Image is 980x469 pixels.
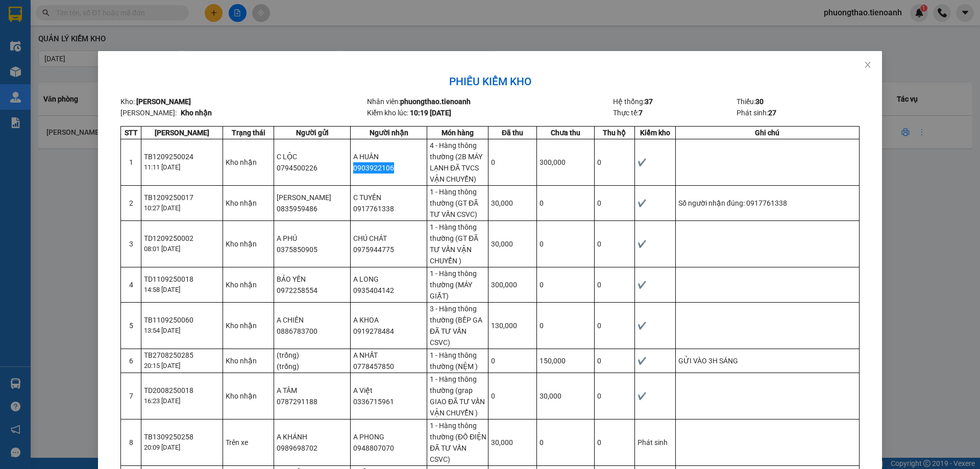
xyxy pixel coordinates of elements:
td: 0 [537,267,595,302]
td: A LONG 0935404142 [351,267,427,302]
div: TB2708250285 [144,350,222,361]
span: ✔ [638,199,646,207]
div: Phát sinh: [737,107,860,118]
span: Kho nhận [226,322,257,330]
div: TD1209250002 [144,233,222,244]
div: 1 - Hàng thông thường (MÁY GIẶT) [430,268,487,302]
td: 30,000 [488,185,537,220]
button: Close [853,51,882,80]
td: A KHOA 0919278484 [351,302,427,349]
div: TB1309250258 [144,431,222,442]
td: BẢO YẾN 0972258554 [274,267,351,302]
th: [PERSON_NAME] [141,126,223,139]
span: ✔ [638,322,646,330]
span: Kho nhận [226,392,257,400]
td: A NHẤT 0778457850 [351,349,427,373]
td: 0 [537,419,595,465]
div: Kiểm kho lúc: [367,107,614,118]
td: C TUYẾN 0917761338 [351,185,427,220]
span: Kho nhận [226,357,257,365]
td: A PHONG 0948807070 [351,419,427,465]
h2: Phiếu kiểm kho [120,73,860,90]
td: 0 [595,419,635,465]
strong: phuongthao.tienoanh [400,97,471,106]
td: 2 [121,185,141,220]
td: 0 [537,220,595,267]
span: ✔ [638,240,646,248]
th: Kiểm kho [634,126,675,139]
td: 150,000 [537,349,595,373]
div: 1 - Hàng thông thường (grap GIAO ĐÃ TƯ VẤN VẬN CHUYỂN ) [430,374,487,418]
strong: 30 [755,97,764,106]
th: Người nhận [351,126,427,139]
td: (trống) (trống) [274,349,351,373]
div: 13:54 [DATE] [144,326,222,336]
span: Phát sinh [638,438,668,447]
td: 4 [121,267,141,302]
div: 16:23 [DATE] [144,396,222,406]
td: A PHÚ 0375850905 [274,220,351,267]
span: Kho nhận [226,281,257,289]
td: A Việt 0336715961 [351,373,427,419]
div: 10:27 [DATE] [144,203,222,213]
td: 300,000 [537,139,595,185]
span: Kho nhận [226,240,257,248]
td: 6 [121,349,141,373]
span: ✔ [638,281,646,289]
span: ✔ [638,357,646,365]
th: STT [121,126,141,139]
strong: 37 [645,97,653,106]
div: 08:01 [DATE] [144,244,222,254]
td: 0 [595,349,635,373]
td: 30,000 [488,220,537,267]
td: 1 [121,139,141,185]
td: CHÚ CHÁT 0975944775 [351,220,427,267]
div: TD2008250018 [144,385,222,396]
div: 20:15 [DATE] [144,361,222,371]
th: Trạng thái [223,126,274,139]
td: 0 [537,185,595,220]
div: TB1209250017 [144,192,222,203]
strong: [PERSON_NAME] [136,97,191,106]
th: Thu hộ [595,126,635,139]
td: 130,000 [488,302,537,349]
div: 11:11 [DATE] [144,162,222,172]
td: 0 [595,373,635,419]
div: Thiếu: [737,96,860,107]
td: 0 [595,302,635,349]
td: 0 [488,373,537,419]
div: [PERSON_NAME]: [120,107,367,118]
span: ✔ [638,158,646,166]
td: GỬI VÀO 3H SÁNG [675,349,859,373]
span: Kho nhận [181,109,212,117]
div: 4 - Hàng thông thường (2B MÁY LẠNH ĐÃ TVCS VẬN CHUYỂN) [430,140,487,185]
div: 14:58 [DATE] [144,285,222,295]
div: TD1109250018 [144,274,222,285]
th: Người gửi [274,126,351,139]
td: 0 [537,302,595,349]
strong: 10:19 [DATE] [410,109,451,117]
div: 20:09 [DATE] [144,442,222,453]
span: Kho nhận [226,199,257,207]
td: 0 [595,220,635,267]
td: 0 [595,185,635,220]
div: Thực tế: [613,107,736,118]
td: [PERSON_NAME] 0835959486 [274,185,351,220]
span: Kho nhận [226,158,257,166]
td: 7 [121,373,141,419]
span: close [864,61,872,69]
div: TB1209250024 [144,151,222,162]
td: 30,000 [488,419,537,465]
span: Trên xe [226,438,248,447]
strong: 27 [768,109,776,117]
div: 1 - Hàng thông thường (ĐỒ ĐIỆN ĐÃ TƯ VẤN CSVC) [430,420,487,465]
td: A CHIẾN 0886783700 [274,302,351,349]
td: 5 [121,302,141,349]
div: TB1109250060 [144,314,222,326]
div: 3 - Hàng thông thường (BẾP GA ĐÃ TƯ VẤN CSVC) [430,303,487,348]
td: 8 [121,419,141,465]
td: C LỘC 0794500226 [274,139,351,185]
div: Hệ thống: [613,96,736,107]
th: Ghi chú [675,126,859,139]
td: A KHÁNH 0989698702 [274,419,351,465]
